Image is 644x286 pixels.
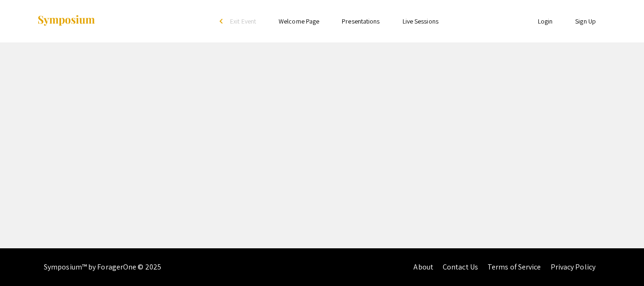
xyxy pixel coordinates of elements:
a: Live Sessions [403,17,438,25]
a: Contact Us [443,262,478,272]
a: Welcome Page [279,17,319,25]
a: Login [538,17,553,25]
div: arrow_back_ios [220,18,225,24]
a: Terms of Service [487,262,541,272]
img: Symposium by ForagerOne [37,15,96,27]
div: Symposium™ by ForagerOne © 2025 [44,248,161,286]
a: Privacy Policy [551,262,595,272]
a: Sign Up [575,17,596,25]
a: About [413,262,433,272]
span: Exit Event [230,17,256,25]
a: Presentations [342,17,380,25]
